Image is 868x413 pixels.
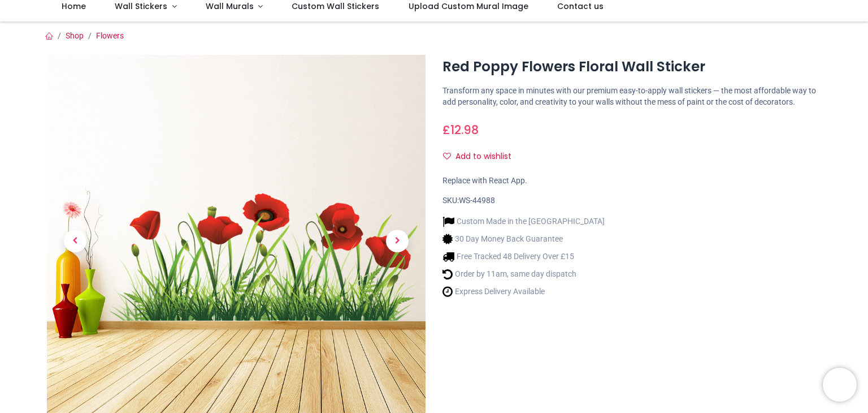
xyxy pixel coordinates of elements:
a: Previous [47,111,103,371]
li: Order by 11am, same day dispatch [442,268,605,280]
li: Custom Made in the [GEOGRAPHIC_DATA] [442,216,605,227]
iframe: Brevo live chat [823,368,857,402]
span: Previous [64,230,86,252]
a: Flowers [96,31,124,40]
span: £ [442,122,479,138]
span: Contact us [557,1,604,12]
li: 30 Day Money Back Guarantee [442,233,605,245]
li: Free Tracked 48 Delivery Over £15 [442,251,605,263]
span: Home [62,1,86,12]
span: Wall Stickers [115,1,167,12]
div: Replace with React App. [442,175,821,187]
span: 12.98 [450,122,479,138]
button: Add to wishlistAdd to wishlist [442,147,521,166]
li: Express Delivery Available [442,286,605,298]
a: Shop [66,31,84,40]
i: Add to wishlist [443,152,451,160]
span: WS-44988 [459,196,495,205]
span: Wall Murals [206,1,254,12]
div: SKU: [442,195,821,206]
span: Next [386,230,409,252]
span: Custom Wall Stickers [292,1,379,12]
span: Upload Custom Mural Image [409,1,528,12]
a: Next [369,111,426,371]
p: Transform any space in minutes with our premium easy-to-apply wall stickers — the most affordable... [442,85,821,107]
h1: Red Poppy Flowers Floral Wall Sticker [442,57,821,76]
